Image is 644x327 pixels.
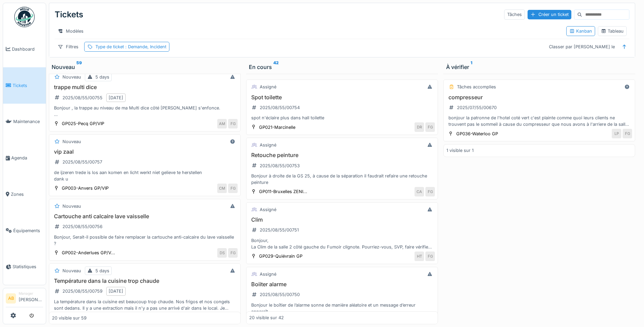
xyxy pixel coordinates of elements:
div: Assigné [260,84,276,90]
span: Tickets [13,82,43,89]
h3: trappe multi dice [52,84,238,90]
a: Dashboard [3,31,46,67]
div: [DATE] [109,288,123,294]
div: Assigné [260,142,276,148]
div: Tâches accomplies [457,84,496,90]
div: 2025/08/55/00756 [62,223,103,230]
span: Maintenance [13,118,43,125]
div: Bonjour , la trappe au niveau de ma Multi dice côté [PERSON_NAME] s'enfonce. bien à vous [52,105,238,118]
li: AB [6,293,16,304]
div: Classer par [PERSON_NAME] le [546,42,618,52]
div: Nouveau [52,63,238,71]
a: Tickets [3,67,46,104]
a: Équipements [3,212,46,249]
div: 2025/08/55/00754 [260,104,300,111]
div: Assigné [260,271,276,277]
div: AM [217,119,227,128]
div: GP003-Anvers GP/VIP [62,185,109,191]
div: FG [425,252,435,261]
div: 5 days [95,268,109,274]
a: Statistiques [3,249,46,285]
div: 20 visible sur 42 [249,315,284,321]
div: FG [425,187,435,196]
div: HT [415,252,424,261]
div: À vérifier [446,63,632,71]
a: AB Manager[PERSON_NAME] [6,291,43,307]
span: Équipements [13,227,43,234]
div: Tâches [504,10,525,19]
img: Badge_color-CXgf-gQk.svg [14,7,35,27]
h3: Retouche peinture [249,152,435,158]
div: CA [415,187,424,196]
sup: 42 [273,63,279,71]
div: LP [612,129,621,138]
div: DR [415,122,424,132]
div: Tableau [601,28,624,34]
div: Filtres [55,42,81,52]
a: Agenda [3,140,46,176]
div: Nouveau [62,138,81,145]
h3: vip zaal [52,149,238,155]
div: GP029-Quiévrain GP [259,253,302,259]
div: En cours [249,63,435,71]
div: 2025/08/55/00750 [260,291,300,298]
div: Modèles [55,26,87,36]
div: Type de ticket [95,44,166,50]
div: Nouveau [62,74,81,80]
div: Kanban [569,28,592,34]
span: Agenda [11,155,43,161]
div: FG [228,184,238,193]
div: FG [623,129,632,138]
div: 2025/08/55/00753 [260,162,300,169]
div: GP002-Anderlues GP/V... [62,249,115,256]
div: 2025/08/55/00757 [62,159,102,165]
div: FG [425,122,435,132]
h3: Boiiter alarme [249,281,435,288]
li: [PERSON_NAME] [19,291,43,306]
div: GP021-Marcinelle [259,124,295,131]
div: Nouveau [62,203,81,209]
div: 2025/08/55/00755 [62,94,103,101]
sup: 1 [471,63,472,71]
div: Nouveau [62,268,81,274]
div: Bonjour le boîtier de l’alarme sonne de manière aléatoire et un message d’erreur apparaît [249,302,435,315]
div: 20 visible sur 59 [52,315,87,321]
span: Statistiques [13,263,43,270]
div: 5 days [95,74,109,80]
a: Maintenance [3,104,46,140]
sup: 59 [76,63,82,71]
div: bonjour la patronne de l'hotel coté vert c'est plainte comme quoi leurs clients ne trouvent pas l... [446,115,632,127]
span: : Demande, Incident [124,44,166,49]
div: Créer un ticket [528,10,571,19]
div: 1 visible sur 1 [446,147,474,154]
div: CM [217,184,227,193]
h3: Spot toilette [249,94,435,101]
div: 2025/08/55/00759 [62,288,103,294]
div: GP011-Bruxelles ZENI... [259,188,307,195]
div: FG [228,119,238,128]
div: Assigné [260,206,276,213]
div: 2025/07/55/00670 [457,104,497,111]
div: Bonjour, La Clim de la salle 2 côté gauche du Fumoir clignote. Pourriez-vous, SVP, faire vérifier... [249,237,435,250]
div: GP025-Pecq GP/VIP [62,120,104,127]
h3: compresseur [446,94,632,101]
a: Zones [3,176,46,212]
div: 2025/08/55/00751 [260,227,299,233]
div: DS [217,248,227,258]
h3: Température dans la cuisine trop chaude [52,278,238,284]
div: Tickets [55,6,83,23]
div: Bonjour, Serait-il possible de faire remplacer la cartouche anti-calcaire du lave vaisselle ? [52,234,238,247]
div: La température dans la cuisine est beaucoup trop chaude. Nos frigos et nos congels sont dedans. I... [52,298,238,311]
div: Manager [19,291,43,296]
div: FG [228,248,238,258]
div: de ijzeren trede is los aan komen en licht werkt niet gelieve te herstellen dank u [52,169,238,182]
div: Bonjour à droite de la GS 25, à cause de la séparation il faudrait refaire une retouche peinture [249,173,435,186]
span: Dashboard [12,46,43,52]
div: [DATE] [109,94,123,101]
h3: Clim [249,217,435,223]
div: spot n'éclaire plus dans hall toilette [249,115,435,121]
h3: Cartouche anti calcaire lave vaisselle [52,213,238,220]
span: Zones [11,191,43,197]
div: GP036-Waterloo GP [456,131,498,137]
